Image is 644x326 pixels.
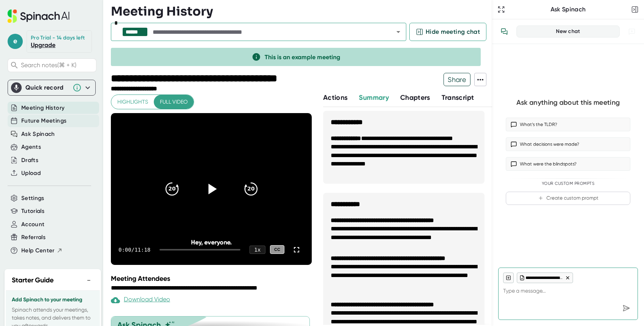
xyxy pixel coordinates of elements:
button: Agents [21,143,41,151]
button: What were the blindspots? [506,157,630,171]
div: Meeting Attendees [111,274,314,283]
button: − [84,275,94,286]
button: View conversation history [497,24,512,39]
div: Quick record [25,84,69,91]
button: Actions [323,93,347,103]
button: Summary [359,93,388,103]
span: Hide meeting chat [426,27,480,36]
button: Drafts [21,156,38,165]
span: Chapters [400,93,430,102]
button: Help Center [21,246,63,255]
div: Paid feature [111,296,170,305]
h3: Meeting History [111,4,213,19]
button: Referrals [21,233,46,242]
span: Summary [359,93,388,102]
button: Ask Spinach [21,130,55,139]
div: 1 x [249,246,265,254]
button: Upload [21,169,41,178]
div: Send message [619,301,633,315]
span: This is an example meeting [265,54,340,61]
span: Help Center [21,246,55,255]
button: Tutorials [21,207,44,216]
button: What’s the TLDR? [506,118,630,131]
button: Meeting History [21,104,65,112]
span: e [8,34,23,49]
button: Future Meetings [21,117,66,125]
button: Create custom prompt [506,192,630,205]
button: Account [21,220,44,229]
div: CC [270,245,284,254]
button: Highlights [111,95,154,109]
div: Hey, everyone. [131,239,292,246]
div: 0:00 / 11:18 [118,247,150,253]
div: Quick record [11,80,92,95]
button: Open [393,27,404,37]
div: Your Custom Prompts [506,181,630,186]
a: Upgrade [31,41,55,49]
span: Share [444,73,470,86]
span: Transcript [442,93,474,102]
div: Pro Trial - 14 days left [31,35,85,41]
h3: Add Spinach to your meeting [12,297,94,303]
span: Highlights [117,97,148,107]
button: What decisions were made? [506,137,630,151]
button: Share [444,73,470,86]
h2: Starter Guide [12,275,54,285]
span: Actions [323,93,347,102]
span: Full video [160,97,188,107]
button: Transcript [442,93,474,103]
div: New chat [521,28,615,35]
button: Chapters [400,93,430,103]
button: Expand to Ask Spinach page [496,4,507,15]
button: Close conversation sidebar [630,4,640,15]
button: Hide meeting chat [409,23,486,41]
div: Ask Spinach [507,6,630,13]
button: Full video [154,95,194,109]
button: Settings [21,194,44,203]
div: Ask anything about this meeting [516,98,620,107]
span: Search notes (⌘ + K) [21,61,94,69]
